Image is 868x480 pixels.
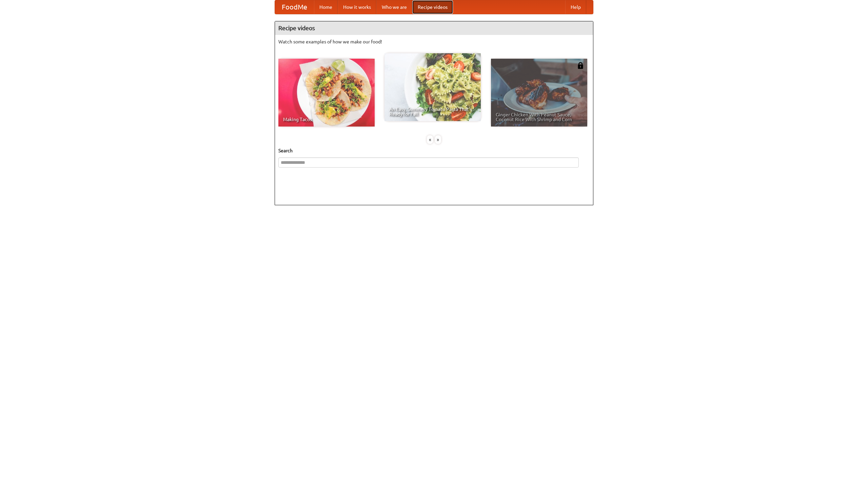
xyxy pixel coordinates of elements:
a: An Easy, Summery Tomato Pasta That's Ready for Fall [384,53,481,121]
div: « [427,135,433,144]
a: Making Tacos [278,59,375,127]
span: An Easy, Summery Tomato Pasta That's Ready for Fall [389,107,476,116]
a: FoodMe [275,0,314,14]
h4: Recipe videos [275,21,593,35]
p: Watch some examples of how we make our food! [278,38,590,45]
h5: Search [278,147,590,154]
a: Recipe videos [412,0,453,14]
img: 483408.png [577,62,584,69]
a: Who we are [376,0,412,14]
a: How it works [338,0,376,14]
span: Making Tacos [283,117,370,122]
a: Home [314,0,338,14]
a: Help [565,0,586,14]
div: » [435,135,441,144]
